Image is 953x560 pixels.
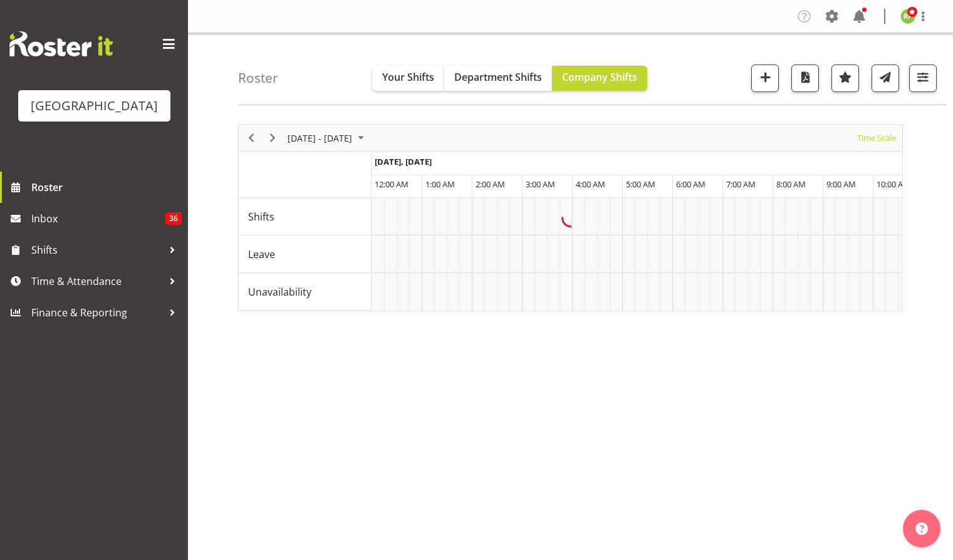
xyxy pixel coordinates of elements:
[238,124,903,311] div: Timeline Week of October 5, 2025
[791,65,819,92] button: Download a PDF of the roster according to the set date range.
[372,66,444,91] button: Your Shifts
[872,65,899,92] button: Send a list of all shifts for the selected filtered period to all rostered employees.
[900,9,915,24] img: richard-freeman9074.jpg
[382,70,434,84] span: Your Shifts
[751,65,779,92] button: Add a new shift
[444,66,552,91] button: Department Shifts
[552,66,647,91] button: Company Shifts
[31,96,158,115] div: [GEOGRAPHIC_DATA]
[562,70,637,84] span: Company Shifts
[31,241,163,259] span: Shifts
[31,303,163,322] span: Finance & Reporting
[831,65,859,92] button: Highlight an important date within the roster.
[9,31,113,56] img: Rosterit website logo
[909,65,937,92] button: Filter Shifts
[31,272,163,291] span: Time & Attendance
[31,209,165,228] span: Inbox
[238,71,278,85] h4: Roster
[915,522,928,535] img: help-xxl-2.png
[454,70,542,84] span: Department Shifts
[31,178,182,197] span: Roster
[165,212,182,225] span: 36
